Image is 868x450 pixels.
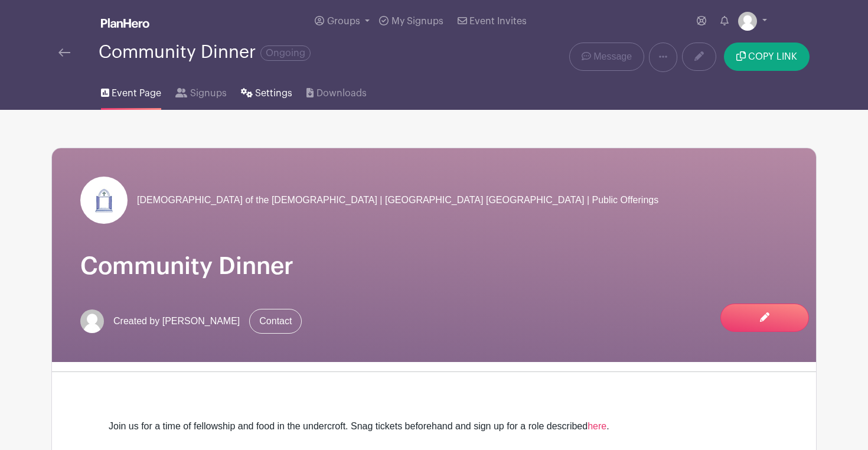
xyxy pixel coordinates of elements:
[316,86,367,100] span: Downloads
[80,309,104,333] img: default-ce2991bfa6775e67f084385cd625a349d9dcbb7a52a09fb2fda1e96e2d18dcdb.png
[137,193,658,207] span: [DEMOGRAPHIC_DATA] of the [DEMOGRAPHIC_DATA] | [GEOGRAPHIC_DATA] [GEOGRAPHIC_DATA] | Public Offer...
[58,48,70,57] img: back-arrow-29a5d9b10d5bd6ae65dc969a981735edf675c4d7a1fe02e03b50dbd4ba3cdb55.svg
[724,43,810,71] button: COPY LINK
[569,43,644,71] a: Message
[306,72,366,110] a: Downloads
[748,52,797,61] span: COPY LINK
[469,17,527,26] span: Event Invites
[112,86,161,100] span: Event Page
[738,12,757,31] img: default-ce2991bfa6775e67f084385cd625a349d9dcbb7a52a09fb2fda1e96e2d18dcdb.png
[327,17,360,26] span: Groups
[99,43,311,62] div: Community Dinner
[249,309,302,334] a: Contact
[80,177,128,224] img: Doors3.jpg
[241,72,292,110] a: Settings
[101,18,149,28] img: logo_white-6c42ec7e38ccf1d336a20a19083b03d10ae64f83f12c07503d8b9e83406b4c7d.svg
[255,86,292,100] span: Settings
[391,17,443,26] span: My Signups
[80,252,788,281] h1: Community Dinner
[588,421,606,431] a: here
[101,72,161,110] a: Event Page
[260,45,311,61] span: Ongoing
[593,50,632,64] span: Message
[175,72,226,110] a: Signups
[109,419,759,433] div: Join us for a time of fellowship and food in the undercroft. Snag tickets beforehand and sign up ...
[190,86,227,100] span: Signups
[113,314,240,328] span: Created by [PERSON_NAME]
